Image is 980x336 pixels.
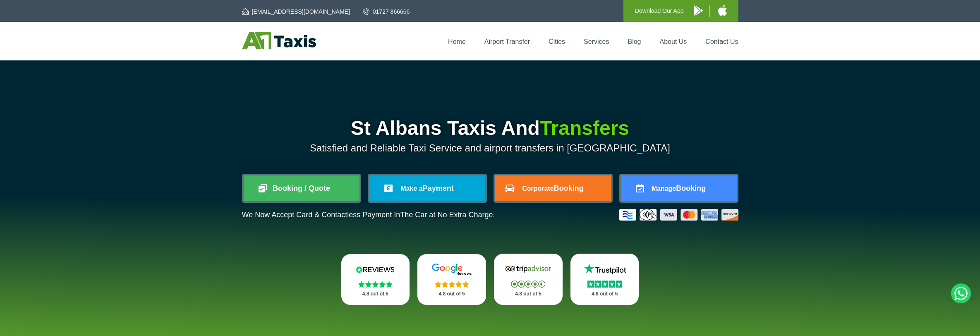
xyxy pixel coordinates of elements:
a: About Us [660,38,687,45]
a: Home [448,38,466,45]
p: We Now Accept Card & Contactless Payment In [242,211,495,219]
a: [EMAIL_ADDRESS][DOMAIN_NAME] [242,7,350,16]
span: Make a [400,185,422,192]
a: Make aPayment [369,175,485,201]
a: Airport Transfer [484,38,530,45]
img: Reviews.io [350,263,400,276]
img: A1 Taxis St Albans LTD [242,32,316,49]
img: Stars [587,281,622,288]
p: 4.8 out of 5 [503,289,553,299]
img: Stars [358,281,393,288]
p: 4.8 out of 5 [427,289,477,299]
span: Manage [652,185,676,192]
a: CorporateBooking [495,175,611,201]
p: 4.8 out of 5 [350,289,401,299]
img: Stars [435,281,469,288]
img: Tripadvisor [503,263,553,275]
p: Satisfied and Reliable Taxi Service and airport transfers in [GEOGRAPHIC_DATA] [242,142,738,154]
a: Services [584,38,609,45]
a: 01727 866666 [363,7,410,16]
a: Tripadvisor Stars 4.8 out of 5 [494,254,563,305]
a: Booking / Quote [244,175,359,201]
a: Blog [628,38,641,45]
span: Transfers [540,117,629,139]
h1: St Albans Taxis And [242,118,738,138]
img: Google [427,263,477,276]
img: A1 Taxis iPhone App [718,5,727,16]
img: Stars [511,281,545,288]
p: 4.8 out of 5 [580,289,630,299]
img: Trustpilot [580,263,630,275]
a: Google Stars 4.8 out of 5 [417,254,486,305]
a: Contact Us [705,38,738,45]
span: The Car at No Extra Charge. [400,211,495,219]
span: Corporate [522,185,553,192]
a: Trustpilot Stars 4.8 out of 5 [570,254,639,305]
a: Reviews.io Stars 4.8 out of 5 [341,254,410,305]
img: Credit And Debit Cards [619,209,738,221]
img: A1 Taxis Android App [694,5,703,16]
a: ManageBooking [621,175,737,201]
p: Download Our App [635,6,684,16]
a: Cities [549,38,565,45]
